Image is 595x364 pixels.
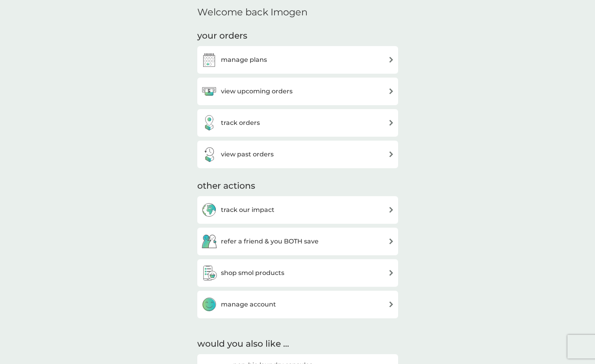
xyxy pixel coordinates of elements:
[197,7,308,18] h2: Welcome back Imogen
[197,180,255,192] h3: other actions
[221,205,274,215] h3: track our impact
[388,151,394,157] img: arrow right
[221,55,267,65] h3: manage plans
[221,268,284,278] h3: shop smol products
[221,118,260,128] h3: track orders
[221,299,276,310] h3: manage account
[197,338,398,350] h2: would you also like ...
[221,86,293,97] h3: view upcoming orders
[388,88,394,94] img: arrow right
[388,270,394,276] img: arrow right
[388,207,394,213] img: arrow right
[388,57,394,63] img: arrow right
[221,236,319,247] h3: refer a friend & you BOTH save
[221,149,274,160] h3: view past orders
[388,120,394,126] img: arrow right
[388,238,394,244] img: arrow right
[388,301,394,307] img: arrow right
[197,30,247,42] h3: your orders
